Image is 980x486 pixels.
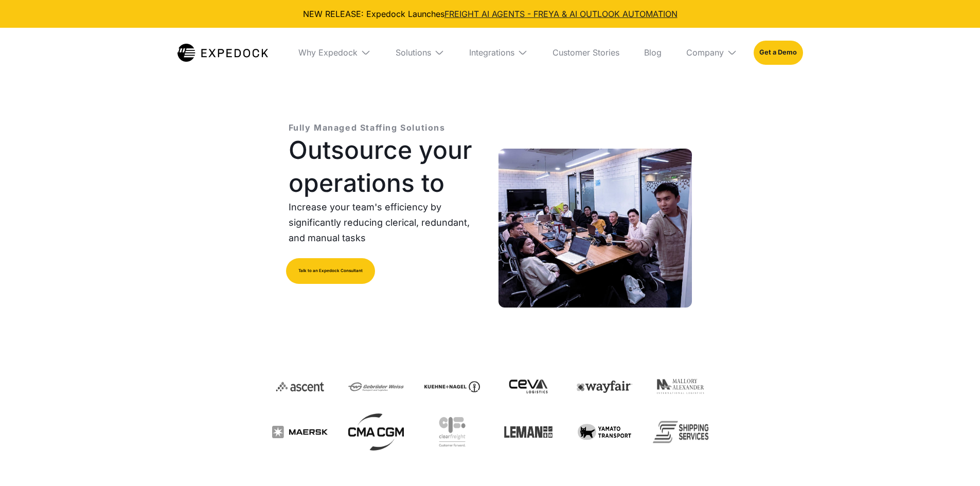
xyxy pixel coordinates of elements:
div: Why Expedock [298,47,358,58]
a: Blog [636,28,670,77]
a: Get a Demo [754,41,803,64]
a: FREIGHT AI AGENTS - FREYA & AI OUTLOOK AUTOMATION [444,9,678,19]
h1: Outsource your operations to [289,134,482,200]
p: Fully Managed Staffing Solutions [289,121,446,134]
div: NEW RELEASE: Expedock Launches [8,8,972,20]
div: Company [686,47,724,58]
div: Solutions [396,47,431,58]
a: Customer Stories [544,28,628,77]
a: Talk to an Expedock Consultant [286,258,375,284]
div: Integrations [469,47,514,58]
p: Increase your team's efficiency by significantly reducing clerical, redundant, and manual tasks [289,200,482,246]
